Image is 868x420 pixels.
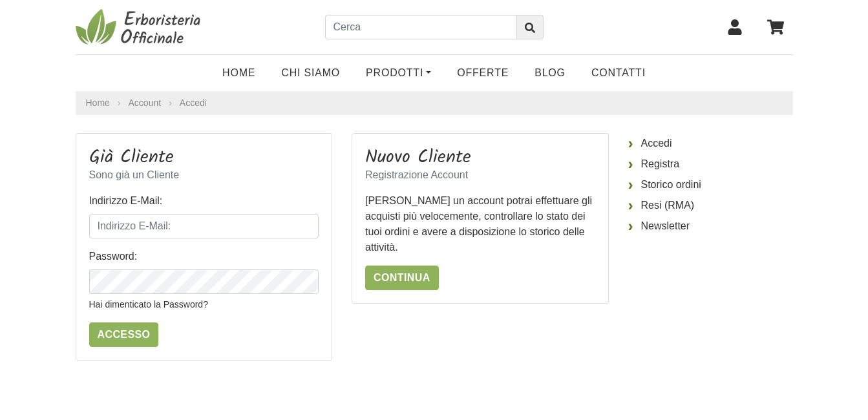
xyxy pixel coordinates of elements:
input: Indirizzo E-Mail: [89,214,319,238]
a: Continua [365,266,439,290]
input: Cerca [325,15,517,39]
h3: Già Cliente [89,147,319,169]
nav: breadcrumb [76,91,793,115]
a: Hai dimenticato la Password? [89,299,208,310]
a: Resi (RMA) [628,195,793,216]
label: Password: [89,249,138,264]
h3: Nuovo Cliente [365,147,595,169]
a: Home [209,60,268,86]
label: Indirizzo E-Mail: [89,193,163,209]
a: Accedi [628,133,793,154]
a: Home [86,96,110,110]
p: Sono già un Cliente [89,167,319,183]
p: Registrazione Account [365,167,595,183]
p: [PERSON_NAME] un account potrai effettuare gli acquisti più velocemente, controllare lo stato dei... [365,193,595,255]
a: Newsletter [628,216,793,236]
a: OFFERTE [444,60,522,86]
a: Account [129,96,162,110]
img: Erboristeria Officinale [76,8,205,47]
a: Registra [628,154,793,174]
a: Storico ordini [628,174,793,195]
a: Chi Siamo [268,60,353,86]
a: Blog [522,60,578,86]
input: Accesso [89,322,159,347]
a: Accedi [180,98,207,108]
a: Prodotti [353,60,444,86]
a: Contatti [578,60,659,86]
